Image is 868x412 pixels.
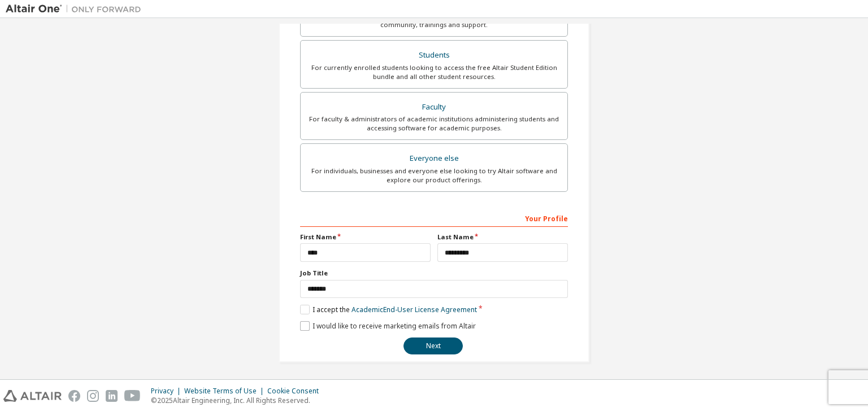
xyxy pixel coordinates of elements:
[267,387,325,396] div: Cookie Consent
[300,269,568,278] label: Job Title
[307,63,561,81] div: For currently enrolled students looking to access the free Altair Student Edition bundle and all ...
[6,3,147,15] img: Altair One
[3,390,62,402] img: altair_logo.svg
[307,151,561,166] div: Everyone else
[307,47,561,63] div: Students
[300,233,431,242] label: First Name
[437,233,568,242] label: Last Name
[300,305,477,314] label: I accept the
[403,338,463,354] button: Next
[87,390,99,402] img: instagram.svg
[68,390,80,402] img: facebook.svg
[307,99,561,115] div: Faculty
[151,396,325,405] p: © 2025 Altair Engineering, Inc. All Rights Reserved.
[300,321,476,331] label: I would like to receive marketing emails from Altair
[307,115,561,133] div: For faculty & administrators of academic institutions administering students and accessing softwa...
[300,209,568,227] div: Your Profile
[106,390,118,402] img: linkedin.svg
[351,305,477,314] a: Academic End-User License Agreement
[184,387,267,396] div: Website Terms of Use
[151,387,184,396] div: Privacy
[124,390,141,402] img: youtube.svg
[307,166,561,185] div: For individuals, businesses and everyone else looking to try Altair software and explore our prod...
